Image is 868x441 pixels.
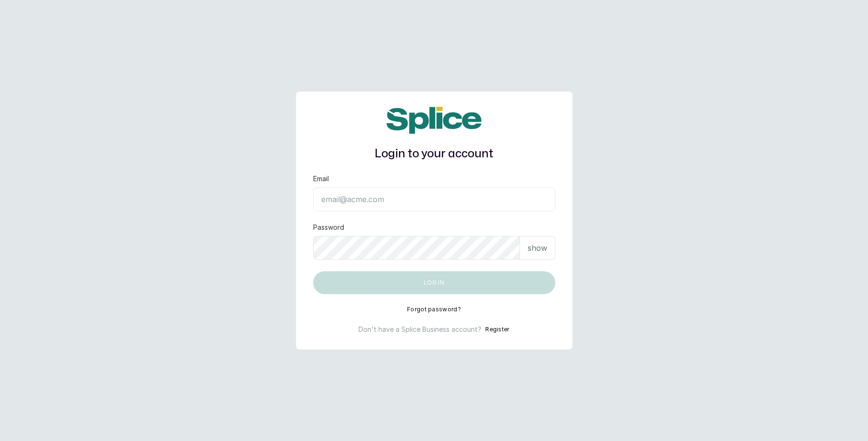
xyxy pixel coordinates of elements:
[528,242,547,254] p: show
[358,325,481,334] p: Don't have a Splice Business account?
[313,145,555,163] h1: Login to your account
[313,187,555,211] input: email@acme.com
[485,325,509,334] button: Register
[407,306,461,313] button: Forgot password?
[313,271,555,294] button: Log in
[313,223,344,232] label: Password
[313,174,329,184] label: Email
